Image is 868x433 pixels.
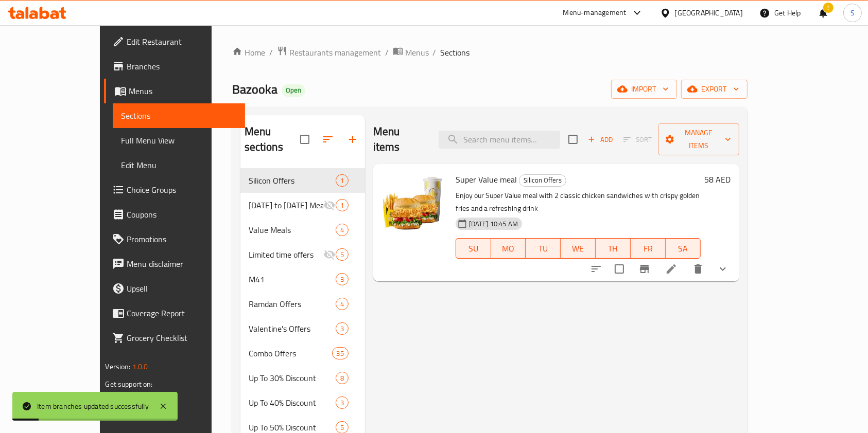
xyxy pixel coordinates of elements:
[249,273,336,285] span: M41
[323,199,336,211] svg: Inactive section
[336,322,349,335] div: items
[104,251,245,276] a: Menu disclaimer
[294,129,316,150] span: Select all sections
[127,258,237,270] span: Menu disclaimer
[519,174,566,186] span: Silicon Offers
[249,224,336,236] span: Value Meals
[282,84,305,97] div: Open
[249,199,323,211] div: Monday to Wednesday Meal
[249,248,323,261] div: Limited time offers
[336,250,348,260] span: 5
[249,372,336,384] span: Up To 30% Discount
[245,124,300,155] h2: Menu sections
[333,349,348,358] span: 35
[121,110,237,122] span: Sections
[717,263,729,275] svg: Show Choices
[584,132,617,148] button: Add
[104,301,245,326] a: Coverage Report
[127,233,237,245] span: Promotions
[584,257,609,281] button: sort-choices
[600,241,627,256] span: TH
[249,199,323,211] span: [DATE] to [DATE] Meal
[632,257,657,281] button: Branch-specific-item
[129,85,237,97] span: Menus
[37,401,149,412] div: Item branches updated successfully
[104,79,245,103] a: Menus
[132,360,148,373] span: 1.0.0
[104,177,245,202] a: Choice Groups
[113,128,245,153] a: Full Menu View
[456,189,701,215] p: Enjoy our Super Value meal with 2 classic chicken sandwiches with crispy golden fries and a refre...
[385,46,389,59] li: /
[249,298,336,310] span: Ramdan Offers
[105,377,152,391] span: Get support on:
[619,83,669,96] span: import
[530,241,557,256] span: TU
[705,172,731,187] h6: 58 AED
[127,60,237,73] span: Branches
[631,238,666,259] button: FR
[127,35,237,48] span: Edit Restaurant
[240,341,365,366] div: Combo Offers35
[336,298,349,310] div: items
[249,347,332,359] span: Combo Offers
[336,176,348,186] span: 1
[332,347,349,359] div: items
[561,238,596,259] button: WE
[105,388,170,401] a: Support.OpsPlatform
[686,257,710,281] button: delete
[240,390,365,415] div: Up To 40% Discount3
[240,218,365,242] div: Value Meals4
[127,307,237,319] span: Coverage Report
[323,248,336,261] svg: Inactive section
[277,46,381,59] a: Restaurants management
[850,7,855,19] span: S
[336,324,348,334] span: 3
[667,127,731,152] span: Manage items
[282,86,305,95] span: Open
[104,227,245,251] a: Promotions
[596,238,631,259] button: TH
[104,202,245,227] a: Coupons
[289,46,381,59] span: Restaurants management
[611,80,677,99] button: import
[249,174,336,187] span: Silicon Offers
[439,131,560,149] input: search
[336,248,349,261] div: items
[491,238,526,259] button: MO
[249,396,336,409] span: Up To 40% Discount
[127,208,237,221] span: Coupons
[658,123,739,155] button: Manage items
[336,373,348,383] span: 8
[336,396,349,409] div: items
[240,168,365,193] div: Silicon Offers1
[373,124,426,155] h2: Menu items
[316,127,340,152] span: Sort sections
[675,7,743,19] div: [GEOGRAPHIC_DATA]
[104,326,245,350] a: Grocery Checklist
[336,423,348,432] span: 5
[240,316,365,341] div: Valentine's Offers3
[104,276,245,301] a: Upsell
[127,282,237,295] span: Upsell
[336,201,348,210] span: 1
[113,153,245,177] a: Edit Menu
[433,46,437,59] li: /
[456,238,491,259] button: SU
[336,299,348,309] span: 4
[336,224,349,236] div: items
[336,174,349,187] div: items
[240,193,365,218] div: [DATE] to [DATE] Meal1
[249,322,336,335] span: Valentine's Offers
[336,199,349,211] div: items
[232,78,277,101] span: Bazooka
[336,225,348,235] span: 4
[689,83,739,96] span: export
[563,7,627,19] div: Menu-management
